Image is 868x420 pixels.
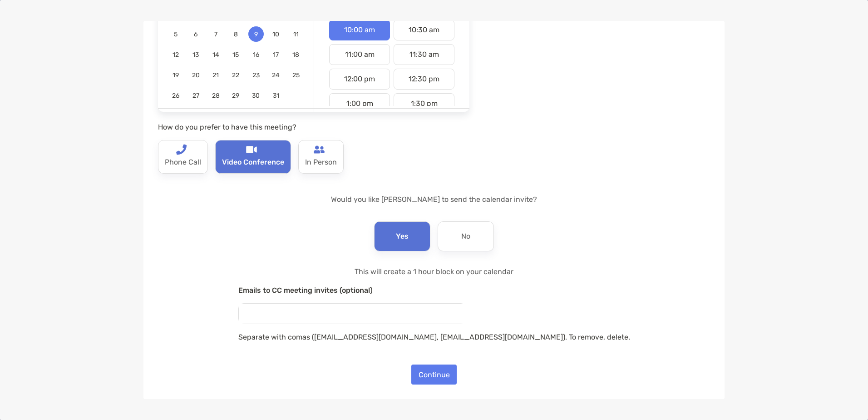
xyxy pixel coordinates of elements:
div: 10:00 am [329,20,390,40]
p: In Person [305,155,337,170]
span: 17 [268,51,284,59]
div: 11:00 am [329,44,390,65]
p: Separate with comas ([EMAIL_ADDRESS][DOMAIN_NAME], [EMAIL_ADDRESS][DOMAIN_NAME]). To remove, delete. [238,331,630,343]
span: 31 [268,92,284,100]
span: 8 [228,30,243,38]
span: 15 [228,51,243,59]
span: 13 [188,51,203,59]
div: 10:30 am [394,20,454,40]
div: 1:00 pm [329,93,390,114]
p: Yes [396,229,409,244]
img: type-call [246,144,257,155]
span: 9 [248,30,264,38]
div: 11:30 am [394,44,454,65]
span: (optional) [340,286,373,295]
button: Continue [411,365,457,385]
span: 29 [228,92,243,100]
span: 20 [188,71,203,79]
span: 30 [248,92,264,100]
span: 5 [168,30,183,38]
p: Emails to CC meeting invites [238,285,630,296]
span: 25 [288,71,304,79]
span: 23 [248,71,264,79]
p: No [461,229,470,244]
span: 6 [188,30,203,38]
span: 28 [208,92,223,100]
div: 1:30 pm [394,93,454,114]
p: Would you like [PERSON_NAME] to send the calendar invite? [158,194,710,205]
div: 12:30 pm [394,69,454,90]
p: This will create a 1 hour block on your calendar [238,266,630,277]
p: Video Conference [222,155,284,170]
p: How do you prefer to have this meeting? [158,121,469,133]
span: 14 [208,51,223,59]
span: 24 [268,71,284,79]
div: 12:00 pm [329,69,390,90]
span: 21 [208,71,223,79]
span: 19 [168,71,183,79]
span: 26 [168,92,183,100]
span: 18 [288,51,304,59]
span: 22 [228,71,243,79]
span: 10 [268,30,284,38]
p: Phone Call [165,155,201,170]
img: type-call [176,144,187,155]
span: 7 [208,30,223,38]
span: 16 [248,51,264,59]
span: 11 [288,30,304,38]
img: type-call [314,144,325,155]
span: 12 [168,51,183,59]
span: 27 [188,92,203,100]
